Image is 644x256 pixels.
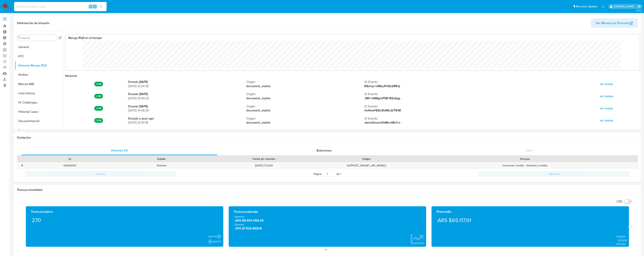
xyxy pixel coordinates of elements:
p: LOW [94,82,103,86]
span: [DATE] 12:04:50 [128,84,246,88]
span: Ver Detalle [600,93,613,99]
div: finished [116,162,207,169]
div: Proceso [415,157,635,161]
span: Ver Mirada por Persona [596,19,629,28]
span: 1 [340,172,341,176]
button: Marcas AML [15,79,63,89]
button: Documentación [15,116,63,126]
span: ID Evento : [364,116,483,121]
input: Buscar [22,36,55,40]
h1: Contactos [17,136,638,140]
strong: Riesgo PLD en el tiempo [68,36,102,40]
button: Historial Riesgo PLD [15,61,63,70]
strong: Creado [DATE] [128,92,246,96]
p: LOW [94,94,103,99]
button: KYC [15,52,63,61]
span: ID Evento : [364,92,483,96]
button: Buscar [18,36,21,39]
strong: akmz0mvanOvMenii8z1+vdNNVtljnkwdjF0FIlCTr/Ti8HT6QwfLadgG2aTJPzFCK2IGuOOQixhOmL8k+Tssuw== [364,120,513,125]
button: Perfiles [15,70,63,79]
span: Accesos rápidos [576,4,598,8]
span: Historial CX [111,148,128,153]
div: Estado [118,157,205,161]
span: Ver Detalle [600,118,613,123]
span: [DATE] 13:05:23 [128,96,246,100]
span: ID Evento : [364,104,483,109]
strong: document_matrix [246,108,364,113]
button: Historial Casos [15,107,63,116]
strong: Historial [65,74,77,78]
strong: JWf+/lAMgj/xF5E+R2vItgg8yrzrKMqIKU5g/DH3Ti8J0oAxrhHKb57sEuT6zw1ZPgXjhWz1LZV02i/OeH1I4A== [364,96,510,100]
h1: Transaccionalidad [17,188,638,192]
button: IV Challenges [15,98,63,107]
a: Notificaciones [601,5,605,8]
strong: tinHxwY6Zm9zR0cjVT5/MMgwM+NjNq6UblL3qYDukUIearmcwClhQpJ6fr0+sa7SidYIeCRzpd4bMgkBbqqltg== [364,108,515,113]
strong: Creado [DATE] [128,80,246,84]
div: Id [27,157,113,161]
div: Fecha de creación [210,157,318,161]
button: Ver Detalle [597,81,616,87]
strong: Creado a year ago [128,116,246,121]
h1: Información de Usuario [17,21,49,25]
span: Origen : [246,116,364,121]
span: Ver Detalle [600,106,613,111]
span: Origen : [246,80,364,84]
span: Origen : [246,104,364,109]
div: Consumer Credits - Solicitud y Límites [412,162,638,169]
span: s [94,5,95,8]
button: Siguiente [479,171,630,177]
strong: document_matrix [246,84,364,88]
p: LOW [94,106,103,111]
strong: document_matrix [246,120,364,125]
button: Lista Interna [15,89,63,98]
button: Ver Detalle [597,93,616,99]
span: Chat [526,148,532,153]
span: Página de [314,171,341,177]
button: Ver Detalle [597,105,616,111]
span: ⌥ [89,5,92,8]
div: Origen [323,157,410,161]
p: LOW [94,118,103,123]
button: General [15,42,63,52]
div: [DATE] 17:12:09 [207,162,320,169]
p: federico.luaces@mercadolibre.com [614,5,636,8]
span: Soluciones [317,148,332,153]
div: • [22,164,23,167]
button: Ver Mirada por Persona [591,19,638,28]
button: Anterior [25,171,176,177]
span: [DATE] 12:04:18 [128,120,246,125]
strong: Creado [DATE] [128,104,246,109]
strong: document_matrix [246,96,364,100]
span: Origen : [246,92,364,96]
button: Ver Detalle [597,117,616,124]
span: ID Evento : [364,80,483,84]
div: 339392147 [24,162,116,169]
button: search-icon [97,4,105,9]
a: Salir [637,4,641,8]
div: SUPPORT_WIDGET_MP_MOBILE [321,162,412,169]
button: Fecha Compliant [15,126,63,135]
button: Volver al orden por defecto [58,36,62,40]
span: [DATE] 14:06:30 [128,108,246,113]
strong: EGJmp+v1MquFhDb2R5djN6nhRlYQKsA9rm/1DLkJX4KdD04lV+aYmeH5yZvsbWqDHJfPZUHcF+T1/3I1CgojgQ== [364,84,517,88]
input: Buscar usuario o caso... [14,4,107,9]
span: Ver Detalle [600,81,613,87]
